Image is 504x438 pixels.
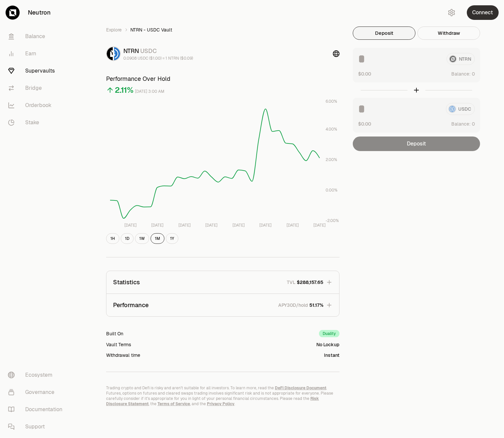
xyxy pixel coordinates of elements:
[3,366,72,384] a: Ecosystem
[106,271,339,294] button: StatisticsTVL$288,157.65
[113,301,149,310] p: Performance
[316,341,340,348] div: No Lockup
[205,223,218,228] tspan: [DATE]
[130,27,172,33] span: NTRN - USDC Vault
[114,47,120,60] img: USDC Logo
[326,99,337,104] tspan: 6.00%
[106,27,340,33] nav: breadcrumb
[157,401,190,407] a: Terms of Service
[417,27,480,40] button: Withdraw
[106,385,340,391] p: Trading crypto and Defi is risky and aren't suitable for all investors. To learn more, read the .
[106,233,119,244] button: 1H
[106,330,123,337] div: Built On
[107,47,113,60] img: NTRN Logo
[232,223,245,228] tspan: [DATE]
[451,121,471,127] span: Balance:
[326,188,338,193] tspan: 0.00%
[106,391,340,407] p: Futures, options on futures and cleared swaps trading involves significant risk and is not approp...
[278,302,308,308] p: APY30D/hold
[151,223,163,228] tspan: [DATE]
[3,28,72,45] a: Balance
[3,401,72,418] a: Documentation
[275,385,326,391] a: DeFi Disclosure Document
[287,279,295,286] p: TVL
[451,71,471,77] span: Balance:
[324,352,340,358] div: Instant
[309,302,323,308] span: 51.17%
[326,157,337,162] tspan: 2.00%
[123,46,193,56] div: NTRN
[3,97,72,114] a: Orderbook
[151,233,164,244] button: 1M
[358,70,371,77] button: $0.00
[3,45,72,62] a: Earn
[135,233,149,244] button: 1W
[297,279,323,286] span: $288,157.65
[106,294,339,316] button: PerformanceAPY30D/hold51.17%
[124,223,137,228] tspan: [DATE]
[326,218,339,223] tspan: -2.00%
[3,80,72,97] a: Bridge
[106,396,319,407] a: Risk Disclosure Statement
[3,62,72,80] a: Supervaults
[467,5,499,20] button: Connect
[178,223,191,228] tspan: [DATE]
[326,127,337,132] tspan: 4.00%
[106,352,140,358] div: Withdrawal time
[3,418,72,435] a: Support
[353,27,415,40] button: Deposit
[3,384,72,401] a: Governance
[106,341,131,348] div: Vault Terms
[135,88,164,95] div: [DATE] 3:00 AM
[358,120,371,127] button: $0.00
[121,233,134,244] button: 1D
[3,114,72,131] a: Stake
[115,85,134,95] div: 2.11%
[319,330,340,337] div: Duality
[123,56,193,61] div: 0.0908 USDC ($1.00) = 1 NTRN ($0.09)
[286,223,299,228] tspan: [DATE]
[106,74,340,83] h3: Performance Over Hold
[106,27,122,33] a: Explore
[113,278,140,287] p: Statistics
[207,401,234,407] a: Privacy Policy
[166,233,178,244] button: 1Y
[259,223,272,228] tspan: [DATE]
[314,223,326,228] tspan: [DATE]
[140,47,157,55] span: USDC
